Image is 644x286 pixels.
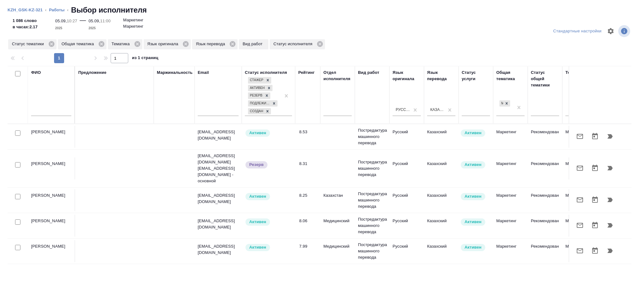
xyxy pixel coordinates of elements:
[147,41,181,47] p: Язык оригинала
[568,100,592,107] div: Маркетинг
[587,161,603,176] button: Открыть календарь загрузки
[465,162,482,168] p: Активен
[389,157,424,179] td: Русский
[198,243,239,256] p: [EMAIL_ADDRESS][DOMAIN_NAME]
[157,69,193,76] div: Маржинальность
[58,39,107,49] div: Общая тематика
[248,108,264,115] div: Создан
[393,69,421,82] div: Язык оригинала
[248,92,263,99] div: Резерв
[465,244,482,250] p: Активен
[587,218,603,233] button: Открыть календарь загрузки
[587,129,603,144] button: Открыть календарь загрузки
[496,69,525,82] div: Общая тематика
[49,8,65,12] a: Работы
[528,126,562,148] td: Рекомендован
[572,218,587,233] button: Отправить предложение о работе
[499,100,503,107] div: Маркетинг
[198,192,239,205] p: [EMAIL_ADDRESS][DOMAIN_NAME]
[603,218,618,233] button: Продолжить
[572,192,587,207] button: Отправить предложение о работе
[320,240,355,262] td: Медицинский
[247,92,271,100] div: Стажер, Активен, Резерв, Подлежит внедрению, Создан
[100,19,111,23] p: 11:00
[248,77,264,84] div: Стажер
[565,192,606,199] p: Маркетинг
[565,129,606,135] p: Маркетинг
[249,162,264,168] p: Резерв
[424,157,459,179] td: Казахский
[45,7,47,13] li: ‹
[80,15,86,31] div: —
[320,189,355,211] td: Казахстан
[565,218,606,224] p: Маркетинг
[67,19,77,23] p: 10:27
[528,215,562,237] td: Рекомендован
[243,41,265,47] p: Вид работ
[78,69,107,76] div: Предложение
[12,41,46,47] p: Статус тематики
[249,193,266,200] p: Активен
[270,39,325,49] div: Статус исполнителя
[493,189,528,211] td: Маркетинг
[572,161,587,176] button: Отправить предложение о работе
[465,219,482,225] p: Активен
[603,192,618,207] button: Продолжить
[424,189,459,211] td: Казахский
[132,54,158,63] span: из 1 страниц
[245,161,292,169] div: На крайний случай: тут высокое качество, но есть другие проблемы
[618,25,631,37] span: Посмотреть информацию
[71,5,147,15] h2: Выбор исполнителя
[198,165,239,184] p: [EMAIL_ADDRESS][DOMAIN_NAME] - основной
[245,129,292,137] div: Рядовой исполнитель: назначай с учетом рейтинга
[247,107,272,115] div: Стажер, Активен, Резерв, Подлежит внедрению, Создан
[389,126,424,148] td: Русский
[587,243,603,258] button: Открыть календарь загрузки
[358,159,386,178] p: Постредактура машинного перевода
[528,157,562,179] td: Рекомендован
[15,130,20,136] input: Выбери исполнителей, чтобы отправить приглашение на работу
[358,127,386,146] p: Постредактура машинного перевода
[528,240,562,262] td: Рекомендован
[603,243,618,258] button: Продолжить
[198,69,209,76] div: Email
[247,76,272,84] div: Стажер, Активен, Резерв, Подлежит внедрению, Создан
[528,189,562,211] td: Рекомендован
[28,157,75,179] td: [PERSON_NAME]
[603,24,618,39] span: Настроить таблицу
[320,215,355,237] td: Медицинский
[249,244,266,250] p: Активен
[493,240,528,262] td: Маркетинг
[430,107,445,113] div: Казахский
[8,5,636,15] nav: breadcrumb
[389,215,424,237] td: Русский
[249,219,266,225] p: Активен
[493,157,528,179] td: Маркетинг
[247,100,278,107] div: Стажер, Активен, Резерв, Подлежит внедрению, Создан
[424,215,459,237] td: Казахский
[248,85,266,91] div: Активен
[144,39,191,49] div: Язык оригинала
[8,39,57,49] div: Статус тематики
[499,100,511,107] div: Маркетинг
[358,191,386,210] p: Постредактура машинного перевода
[299,218,317,224] div: 8.06
[427,69,455,82] div: Язык перевода
[15,194,20,199] input: Выбери исполнителей, чтобы отправить приглашение на работу
[587,192,603,207] button: Открыть календарь загрузки
[424,240,459,262] td: Казахский
[493,126,528,148] td: Маркетинг
[245,69,287,76] div: Статус исполнителя
[572,129,587,144] button: Отправить предложение о работе
[67,7,69,13] li: ‹
[62,41,96,47] p: Общая тематика
[15,219,20,225] input: Выбери исполнителей, чтобы отправить приглашение на работу
[298,69,315,76] div: Рейтинг
[465,193,482,200] p: Активен
[13,18,38,24] p: 1 086 слово
[28,126,75,148] td: [PERSON_NAME]
[196,41,227,47] p: Язык перевода
[89,19,100,23] p: 05.09,
[198,153,239,165] p: [EMAIL_ADDRESS][DOMAIN_NAME]
[248,100,271,107] div: Подлежит внедрению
